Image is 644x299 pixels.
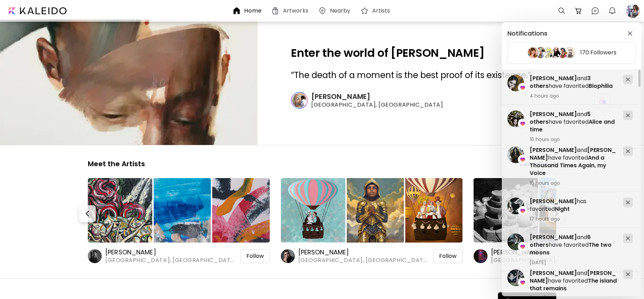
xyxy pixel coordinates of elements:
[530,118,549,126] span: others
[530,198,618,213] h5: has favorited
[507,30,547,37] h5: Notifications
[530,269,577,277] span: [PERSON_NAME]
[530,277,617,292] span: The island that remains
[530,74,577,82] span: [PERSON_NAME]
[530,180,618,186] span: 16 hours ago
[530,269,618,292] h5: and have favorited
[530,110,618,133] h5: and have favorited
[530,118,615,133] span: Alice and time
[530,197,577,205] span: [PERSON_NAME]
[530,259,618,266] span: [DATE]
[555,205,570,213] span: Night
[587,233,591,241] span: 6
[587,110,591,118] span: 5
[530,233,618,256] h5: and have favorited
[530,93,618,99] span: 4 hours ago
[530,146,616,162] span: [PERSON_NAME]
[530,75,618,90] h5: and have favorited
[530,146,618,177] h5: and have favorited
[530,146,577,154] span: [PERSON_NAME]
[587,74,591,82] span: 3
[530,241,549,249] span: others
[530,269,616,285] span: [PERSON_NAME]
[530,154,606,177] span: And a Thousand Times Again, my Voice
[530,82,549,90] span: others
[624,28,636,39] button: closeButton
[530,233,577,241] span: [PERSON_NAME]
[530,136,618,143] span: 16 hours ago
[530,216,618,222] span: 17 hours ago
[580,49,616,56] h5: 170 Followers
[589,82,613,90] span: Biophilia
[530,110,577,118] span: [PERSON_NAME]
[530,241,612,256] span: The two moons
[628,31,632,36] img: closeButton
